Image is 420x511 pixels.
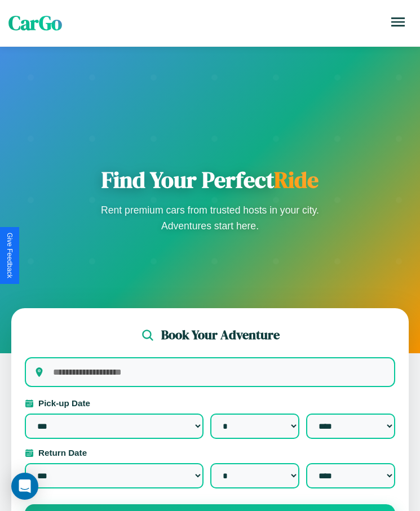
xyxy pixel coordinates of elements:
span: Ride [274,165,319,195]
h2: Book Your Adventure [161,326,280,344]
p: Rent premium cars from trusted hosts in your city. Adventures start here. [98,202,323,234]
label: Pick-up Date [25,398,395,408]
div: Open Intercom Messenger [11,473,38,500]
label: Return Date [25,448,395,457]
div: Give Feedback [6,233,14,278]
span: CarGo [8,10,62,37]
h1: Find Your Perfect [98,166,323,193]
